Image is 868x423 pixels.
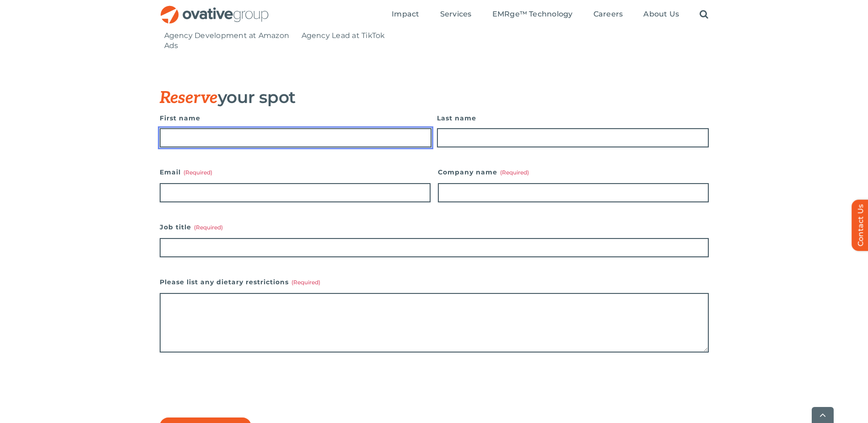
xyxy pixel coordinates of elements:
span: EMRge™ Technology [492,10,573,19]
a: OG_Full_horizontal_RGB [160,5,270,13]
a: Careers [593,10,623,20]
a: EMRge™ Technology [492,10,573,20]
label: Email [160,166,431,179]
span: (Required) [183,169,212,176]
a: Search [700,10,708,20]
label: Company name [438,166,709,179]
span: About Us [643,10,679,19]
span: Reserve [160,88,218,108]
label: Please list any dietary restrictions [160,276,709,288]
h3: your spot [160,88,663,107]
a: Services [440,10,472,20]
label: Job title [160,221,709,233]
a: About Us [643,10,679,20]
label: Last name [437,112,709,125]
span: (Required) [500,169,529,176]
span: (Required) [194,224,223,231]
label: First name [160,112,431,125]
span: (Required) [291,279,320,286]
iframe: reCAPTCHA [160,371,299,407]
a: Impact [392,10,419,20]
span: Careers [593,10,623,19]
span: Impact [392,10,419,19]
span: Services [440,10,472,19]
p: Head of Global Independent Agency Development at Amazon Ads [164,21,292,51]
p: Measurement Partner, Global Agency Lead at TikTok [302,21,430,41]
